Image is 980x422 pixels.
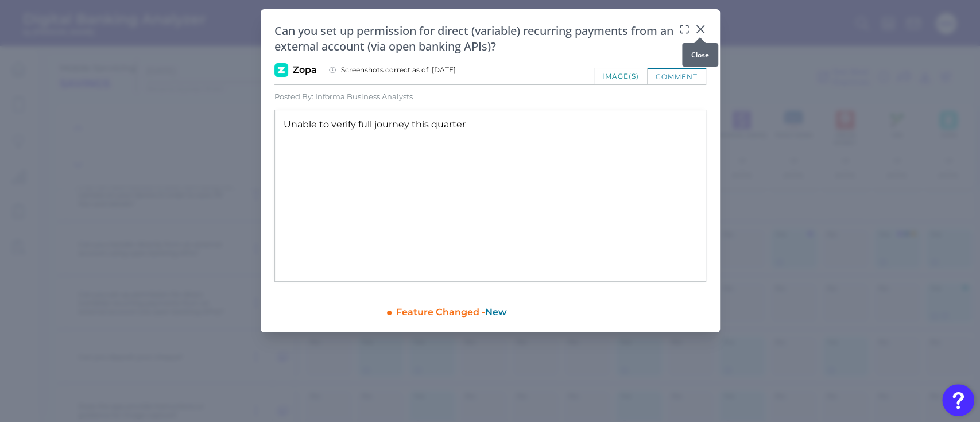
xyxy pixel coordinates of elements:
[274,63,288,77] img: Zopa
[274,92,413,101] div: Posted By: Informa Business Analysts
[293,64,317,76] span: Zopa
[682,43,718,67] div: Close
[648,68,706,84] div: comment
[485,307,507,318] span: New
[396,301,706,319] div: Feature Changed -
[942,384,974,416] button: Open Resource Center
[594,68,648,84] div: image(s)
[274,110,706,282] div: Unable to verify full journey this quarter
[341,65,456,75] span: Screenshots correct as of: [DATE]
[274,23,674,54] h2: Can you set up permission for direct (variable) recurring payments from an external account (via ...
